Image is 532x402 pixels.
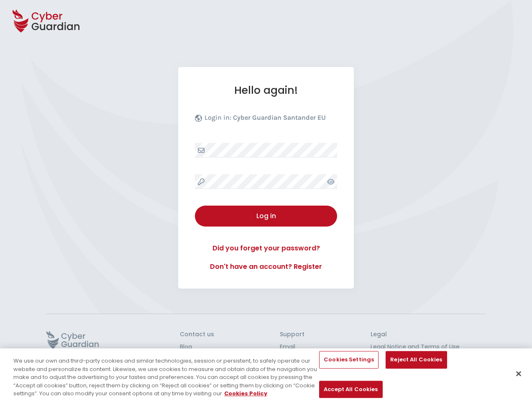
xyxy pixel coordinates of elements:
div: Log in [201,211,331,221]
button: Accept All Cookies [319,381,382,398]
a: Did you forget your password? [195,243,337,253]
button: Cookies Settings, Opens the preference center dialog [319,351,379,369]
h1: Hello again! [195,84,337,97]
a: Blog [180,343,214,351]
button: Close [509,365,528,383]
h3: Legal [371,331,486,338]
button: Reject All Cookies [386,351,447,369]
b: Cyber Guardian Santander EU [233,113,326,121]
h3: Support [280,331,304,338]
a: Email [280,343,304,351]
div: We use our own and third-party cookies and similar technologies, session or persistent, to safely... [13,357,319,398]
p: Login in: [205,113,326,126]
a: Legal Notice and Terms of Use [371,343,486,351]
button: Log in [195,206,337,227]
a: More information about your privacy, opens in a new tab [224,389,267,397]
a: Don't have an account? Register [195,262,337,272]
h3: Contact us [180,331,214,338]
